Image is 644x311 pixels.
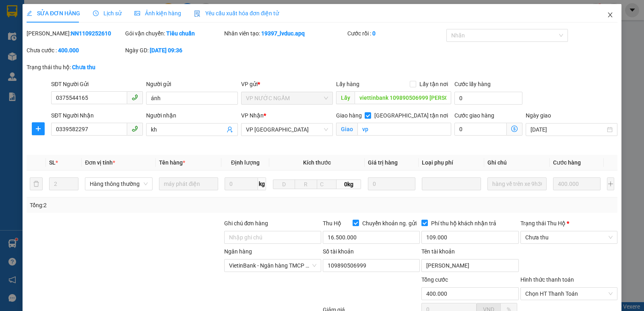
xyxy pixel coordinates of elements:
th: Ghi chú [484,155,550,171]
div: Nhân viên tạo: [224,29,346,38]
label: Số tài khoản [323,248,354,255]
div: Cước rồi : [347,29,444,38]
input: Ghi chú đơn hàng [224,231,321,244]
button: delete [30,177,43,190]
span: edit [27,10,32,16]
span: Giao hàng [336,112,362,119]
span: Cước hàng [553,159,581,166]
span: Lịch sử [93,10,122,16]
th: Loại phụ phí [419,155,484,171]
input: R [295,179,317,189]
div: Tổng: 2 [30,201,249,210]
span: VP Cầu Yên Xuân [246,124,328,136]
span: Chuyển khoản ng. gửi [359,219,420,228]
span: VP Nhận [241,112,264,119]
span: Giao [336,123,357,136]
div: SĐT Người Gửi [51,80,143,89]
input: 0 [368,177,415,190]
span: Tổng cước [421,276,448,283]
label: Ngân hàng [224,248,252,255]
span: Giá trị hàng [368,159,398,166]
span: Kích thước [303,159,331,166]
div: SĐT Người Nhận [51,111,143,120]
input: 0 [553,177,601,190]
div: [PERSON_NAME]: [27,29,124,38]
label: Ghi chú đơn hàng [224,220,268,227]
span: VP NƯỚC NGẦM [246,92,328,104]
span: picture [134,10,140,16]
input: Cước lấy hàng [454,92,522,105]
b: Tiêu chuẩn [166,30,195,37]
input: Giao tận nơi [357,123,452,136]
span: Lấy hàng [336,81,359,87]
span: Định lượng [231,159,260,166]
span: Ảnh kiện hàng [134,10,181,16]
div: Người nhận [146,111,238,120]
span: dollar-circle [511,126,518,132]
div: Trạng thái thu hộ: [27,63,149,72]
span: 0kg [336,179,361,189]
span: clock-circle [93,10,99,16]
input: VD: Bàn, Ghế [159,177,218,190]
span: plus [32,126,44,132]
div: Chưa cước : [27,46,124,55]
span: SL [49,159,56,166]
b: Chưa thu [72,64,95,70]
span: Tên hàng [159,159,185,166]
b: 19397_lvduc.apq [261,30,305,37]
div: Gói vận chuyển: [125,29,222,38]
span: user-add [227,126,233,133]
span: phone [132,94,138,101]
span: close [607,12,613,18]
input: Ghi Chú [487,177,547,190]
input: C [317,179,337,189]
input: Dọc đường [355,91,452,104]
div: Trạng thái Thu Hộ [520,219,617,228]
input: Cước giao hàng [454,123,507,136]
label: Ngày giao [526,112,551,119]
span: [GEOGRAPHIC_DATA] tận nơi [371,111,451,120]
span: Chọn HT Thanh Toán [525,288,613,300]
input: Tên tài khoản [421,259,518,272]
span: VietinBank - Ngân hàng TMCP Công thương Việt Nam [229,260,316,272]
span: Hàng thông thường [90,178,148,190]
span: phone [132,126,138,132]
span: kg [258,177,266,190]
b: [DATE] 09:36 [150,47,182,54]
input: Số tài khoản [323,259,420,272]
label: Cước giao hàng [454,112,494,119]
img: icon [194,10,200,17]
label: Tên tài khoản [421,248,455,255]
b: NN1109252610 [71,30,111,37]
label: Hình thức thanh toán [520,276,574,283]
div: Ngày GD: [125,46,222,55]
span: Thu Hộ [323,220,341,227]
span: Lấy tận nơi [416,80,451,89]
button: plus [607,177,614,190]
button: plus [32,122,45,135]
span: SỬA ĐƠN HÀNG [27,10,80,16]
div: Người gửi [146,80,238,89]
span: Đơn vị tính [85,159,115,166]
label: Cước lấy hàng [454,81,491,87]
input: Ngày giao [530,125,605,134]
input: D [273,179,295,189]
div: VP gửi [241,80,333,89]
b: 0 [372,30,376,37]
span: Phí thu hộ khách nhận trả [428,219,500,228]
button: Close [599,4,621,27]
span: Yêu cầu xuất hóa đơn điện tử [194,10,279,16]
b: 400.000 [58,47,79,54]
span: Chưa thu [525,231,613,243]
span: Lấy [336,91,355,104]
